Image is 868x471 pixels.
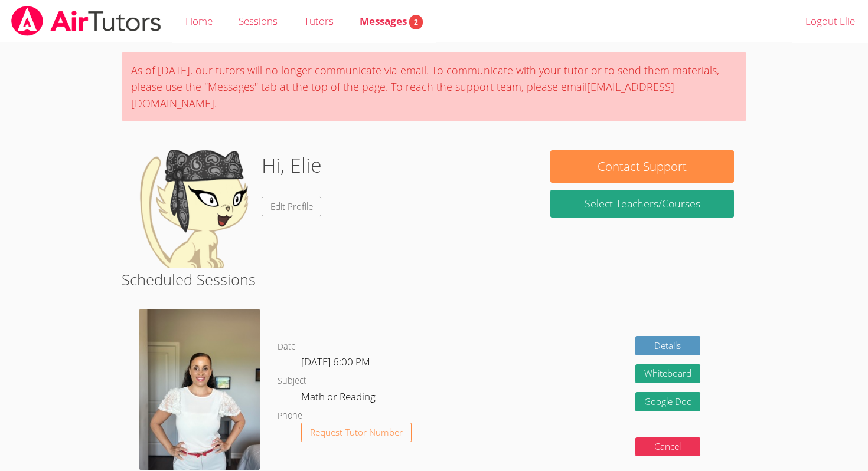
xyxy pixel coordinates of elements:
dt: Subject [278,374,306,388]
a: Details [635,336,700,355]
button: Contact Support [550,150,733,183]
img: default.png [134,150,252,268]
span: [DATE] 6:00 PM [301,355,370,368]
h2: Scheduled Sessions [122,268,746,291]
span: Request Tutor Number [310,428,403,437]
img: airtutors_banner-c4298cdbf04f3fff15de1276eac7730deb9818008684d7c2e4769d2f7ddbe033.png [10,6,162,36]
button: Request Tutor Number [301,423,412,442]
img: IMG_9685.jpeg [139,309,260,470]
dt: Date [278,340,296,354]
dt: Phone [278,409,302,423]
a: Select Teachers/Courses [550,190,733,218]
span: Messages [360,14,423,28]
h1: Hi, Elie [262,150,322,180]
button: Cancel [635,437,700,457]
dd: Math or Reading [301,388,378,409]
a: Google Doc [635,392,700,411]
div: As of [DATE], our tutors will no longer communicate via email. To communicate with your tutor or ... [122,52,746,121]
a: Edit Profile [262,197,322,216]
span: 2 [409,15,423,29]
button: Whiteboard [635,364,700,384]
